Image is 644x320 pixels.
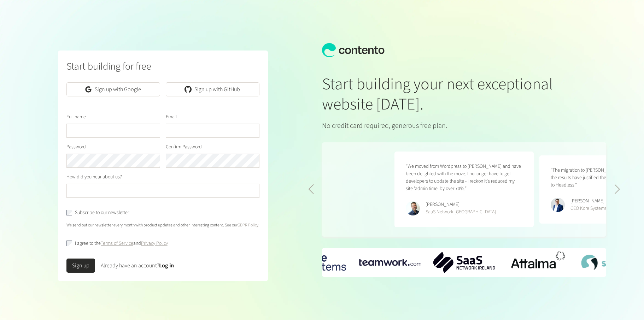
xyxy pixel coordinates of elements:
a: Log in [159,262,174,269]
img: teamwork-logo.png [359,259,421,266]
div: 2 / 6 [433,252,495,273]
label: I agree to the and [75,240,168,247]
div: 3 / 6 [507,248,569,277]
img: Phillip Maucher [406,201,420,215]
figure: 4 / 5 [394,152,534,227]
a: GDPR Policy [238,222,258,228]
label: Email [166,113,177,121]
p: We send out our newsletter every month with product updates and other interesting content. See our . [66,222,259,229]
label: How did you hear about us? [66,173,122,181]
a: Privacy Policy [141,240,168,247]
h1: Start building your next exceptional website [DATE]. [322,74,560,115]
div: 4 / 6 [581,255,643,270]
img: SaaS-Network-Ireland-logo.png [433,252,495,273]
div: [PERSON_NAME] [426,201,496,208]
div: CEO Kore Systems [570,205,607,212]
a: Terms of Service [101,240,133,247]
h2: Start building for free [66,59,259,74]
img: SkillsVista-Logo.png [581,255,643,270]
label: Subscribe to our newsletter [75,209,129,217]
div: SaaS Network [GEOGRAPHIC_DATA] [426,208,496,216]
button: Sign up [66,259,95,273]
div: Previous slide [308,184,314,194]
label: Password [66,143,86,151]
p: No credit card required, generous free plan. [322,120,560,131]
label: Full name [66,113,86,121]
div: Already have an account? [101,261,174,270]
a: Sign up with Google [66,82,160,96]
div: 1 / 6 [359,259,421,266]
img: Ryan Crowley [551,198,565,212]
div: [PERSON_NAME] [570,197,607,205]
img: Attaima-Logo.png [507,248,569,277]
label: Confirm Password [166,143,202,151]
div: Next slide [614,184,620,194]
a: Sign up with GitHub [166,82,259,96]
p: “We moved from Wordpress to [PERSON_NAME] and have been delighted with the move. I no longer have... [406,163,522,192]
